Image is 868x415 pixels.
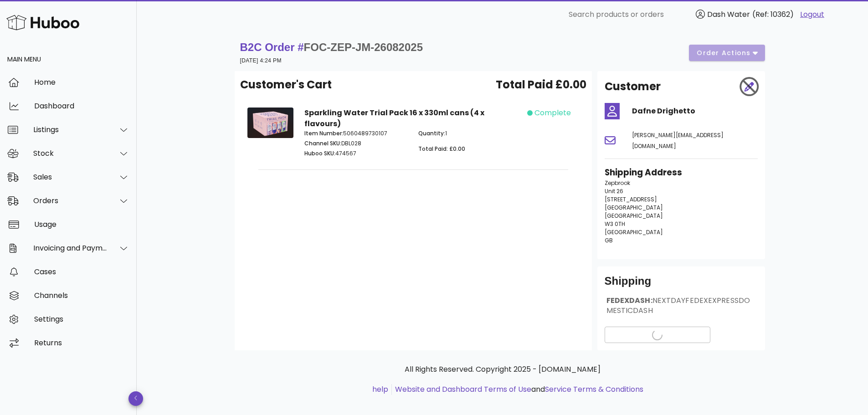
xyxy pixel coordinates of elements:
div: Home [34,78,129,87]
span: Channel SKU: [304,139,341,147]
div: Dashboard [34,102,129,110]
a: Service Terms & Conditions [545,384,643,395]
span: complete [534,108,571,118]
span: W3 0TH [605,220,625,228]
div: Channels [34,291,129,300]
span: FOC-ZEP-JM-26082025 [304,41,423,53]
a: help [372,384,388,395]
div: Returns [34,338,129,347]
a: Logout [800,9,824,20]
div: Shipping [605,274,758,296]
div: Stock [33,149,108,158]
div: Cases [34,267,129,276]
span: NEXTDAYFEDEXEXPRESSDOMESTICDASH [606,295,750,316]
h2: Customer [605,78,661,95]
p: All Rights Reserved. Copyright 2025 - [DOMAIN_NAME] [242,364,763,375]
small: [DATE] 4:24 PM [240,57,282,64]
span: Total Paid: £0.00 [418,145,465,153]
div: Usage [34,220,129,229]
strong: Sparkling Water Trial Pack 16 x 330ml cans (4 x flavours) [304,108,484,129]
span: Quantity: [418,129,445,137]
div: Listings [33,125,108,134]
div: Invoicing and Payments [33,244,108,252]
span: Customer's Cart [240,77,332,93]
div: FEDEXDASH: [605,296,758,323]
span: [GEOGRAPHIC_DATA] [605,212,663,220]
span: GB [605,236,613,244]
span: [GEOGRAPHIC_DATA] [605,228,663,236]
a: Website and Dashboard Terms of Use [395,384,531,395]
h3: Shipping Address [605,166,758,179]
span: Total Paid £0.00 [496,77,586,93]
p: 5060489730107 [304,129,408,138]
li: and [392,384,643,395]
div: Sales [33,173,108,181]
div: Settings [34,315,129,323]
img: Product Image [247,108,293,138]
p: DBL028 [304,139,408,148]
span: Huboo SKU: [304,149,335,157]
span: Item Number: [304,129,343,137]
h4: Dafne Drighetto [632,106,758,117]
span: (Ref: 10362) [752,9,794,20]
span: Unit 26 [605,187,623,195]
p: 1 [418,129,522,138]
img: Huboo Logo [6,13,79,32]
span: [STREET_ADDRESS] [605,195,657,203]
span: [PERSON_NAME][EMAIL_ADDRESS][DOMAIN_NAME] [632,131,724,150]
p: 474567 [304,149,408,158]
span: [GEOGRAPHIC_DATA] [605,204,663,211]
span: Dash Water [707,9,750,20]
div: Orders [33,196,108,205]
strong: B2C Order # [240,41,423,53]
span: Zepbrook [605,179,630,187]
